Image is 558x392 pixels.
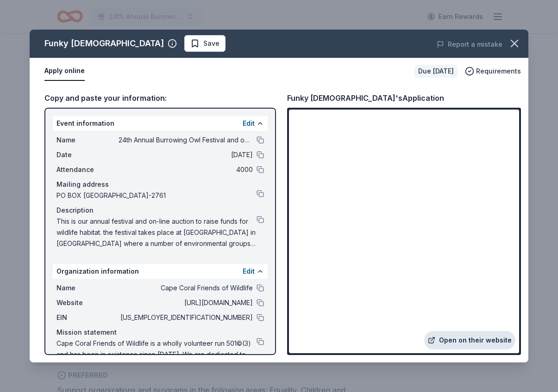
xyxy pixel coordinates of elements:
[119,164,253,175] span: 4000
[119,312,253,323] span: [US_EMPLOYER_IDENTIFICATION_NUMBER]
[56,135,119,146] span: Name
[56,149,119,160] span: Date
[184,35,226,52] button: Save
[56,327,264,338] div: Mission statement
[56,205,264,216] div: Description
[119,297,253,308] span: [URL][DOMAIN_NAME]
[424,331,515,349] a: Open on their website
[119,149,253,160] span: [DATE]
[476,66,521,77] span: Requirements
[44,92,276,104] div: Copy and paste your information:
[465,66,521,77] button: Requirements
[53,264,268,279] div: Organization information
[56,190,257,201] span: PO BOX [GEOGRAPHIC_DATA]-2761
[203,38,219,49] span: Save
[56,179,264,190] div: Mailing address
[56,164,119,175] span: Attendance
[44,36,164,51] div: Funky [DEMOGRAPHIC_DATA]
[243,118,255,129] button: Edit
[56,338,257,371] span: Cape Coral Friends of Wildlife is a wholly volunteer run 501©(3) and has been in existence since ...
[56,282,119,294] span: Name
[437,39,502,50] button: Report a mistake
[119,282,253,294] span: Cape Coral Friends of Wildlife
[414,65,458,78] div: Due [DATE]
[53,116,268,131] div: Event information
[119,135,253,146] span: 24th Annual Burrowing Owl Festival and on-line auction
[243,266,255,277] button: Edit
[56,297,119,308] span: Website
[44,61,85,81] button: Apply online
[56,216,257,249] span: This is our annual festival and on-line auction to raise funds for wildlife habitat. the festival...
[287,92,444,104] div: Funky [DEMOGRAPHIC_DATA]'s Application
[56,312,119,323] span: EIN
